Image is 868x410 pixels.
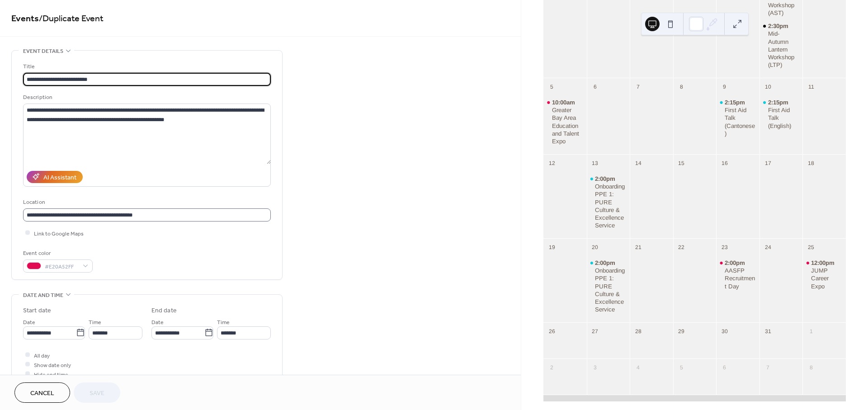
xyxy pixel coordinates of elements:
div: 7 [633,81,644,92]
div: 27 [590,326,600,337]
div: AI Assistant [43,173,76,182]
div: Onboarding PPE 1: PURE Culture & Excellence Service [587,259,630,313]
div: 30 [719,326,730,337]
div: 13 [590,158,600,169]
div: Mid-Autumn Lantern Workshop (LTP) [759,22,803,69]
div: Description [23,93,269,102]
button: Cancel [14,382,70,403]
span: 2:30pm [768,22,790,30]
button: AI Assistant [27,171,83,183]
div: End date [151,306,177,316]
div: Title [23,62,269,71]
span: Cancel [30,389,54,398]
span: Time [89,317,101,327]
span: 10:00am [552,99,577,106]
div: First Aid Talk (English) [768,106,799,129]
div: 11 [806,81,816,92]
div: 5 [676,362,687,373]
div: 9 [719,81,730,92]
span: Date and time [23,291,63,300]
div: 2 [547,362,557,373]
div: 7 [762,362,773,373]
div: Start date [23,306,51,316]
span: All day [34,351,50,360]
div: Mid-Autumn Lantern Workshop (LTP) [768,30,799,69]
div: 4 [633,362,644,373]
div: 16 [719,158,730,169]
div: Onboarding PPE 1: PURE Culture & Excellence Service [587,175,630,229]
span: 12:00pm [811,259,836,267]
div: 10 [762,81,773,92]
div: First Aid Talk (Cantonese) [725,106,756,137]
div: 14 [633,158,644,169]
div: 23 [719,242,730,253]
div: Event color [23,249,91,258]
div: First Aid Talk (English) [759,99,803,130]
div: JUMP Career Expo [811,267,842,290]
span: 2:15pm [725,99,747,106]
a: Events [11,10,39,28]
div: Onboarding PPE 1: PURE Culture & Excellence Service [595,183,626,229]
span: Show date only [34,360,71,370]
div: 6 [719,362,730,373]
div: JUMP Career Expo [802,259,846,290]
span: 2:00pm [725,259,747,267]
span: Hide end time [34,370,68,379]
div: First Aid Talk (Cantonese) [716,99,759,137]
span: Date [23,317,35,327]
div: 25 [806,242,816,253]
div: 15 [676,158,687,169]
div: Onboarding PPE 1: PURE Culture & Excellence Service [595,267,626,313]
div: 6 [590,81,600,92]
span: Event details [23,47,63,56]
span: 2:00pm [595,259,617,267]
div: AASFP Recruitment Day [725,267,756,290]
span: Time [217,317,230,327]
div: 22 [676,242,687,253]
div: 24 [762,242,773,253]
div: 8 [806,362,816,373]
span: Link to Google Maps [34,229,84,238]
div: 3 [590,362,600,373]
span: Date [151,317,164,327]
div: 12 [547,158,557,169]
div: 5 [547,81,557,92]
span: 2:00pm [595,175,617,183]
div: 19 [547,242,557,253]
div: 8 [676,81,687,92]
div: Location [23,198,269,207]
div: 18 [806,158,816,169]
div: 17 [762,158,773,169]
div: Greater Bay Area Education and Talent Expo [552,106,583,145]
div: 28 [633,326,644,337]
span: #E20A52FF [45,262,78,271]
div: 31 [762,326,773,337]
div: 1 [806,326,816,337]
span: / Duplicate Event [39,10,104,28]
div: 29 [676,326,687,337]
div: 20 [590,242,600,253]
div: AASFP Recruitment Day [716,259,759,290]
span: 2:15pm [768,99,790,106]
div: Greater Bay Area Education and Talent Expo [543,99,587,145]
div: 26 [547,326,557,337]
div: 21 [633,242,644,253]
